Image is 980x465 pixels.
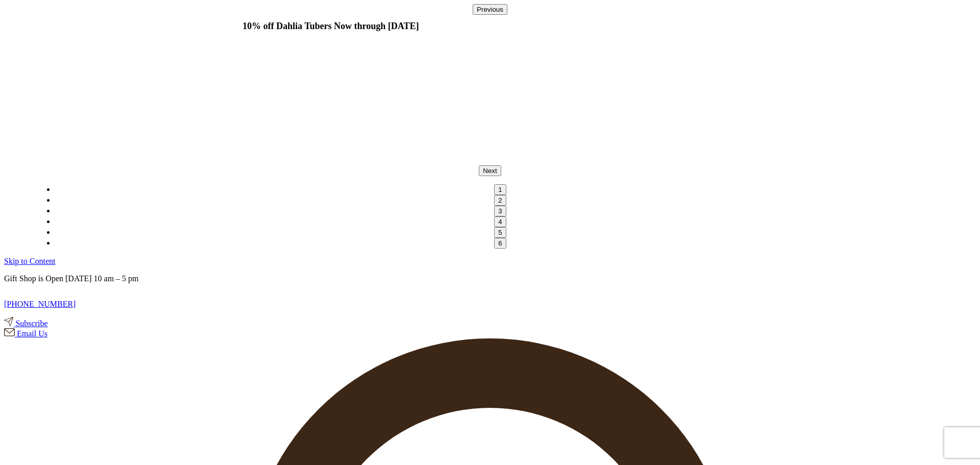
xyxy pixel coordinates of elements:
[494,238,506,249] button: 6 of 6
[494,184,506,195] button: 1 of 6
[494,216,506,227] button: 4 of 6
[4,274,976,283] p: Gift Shop is Open [DATE] 10 am – 5 pm
[494,206,506,216] button: 3 of 6
[479,165,501,176] button: Next
[4,329,47,338] a: Email Us
[4,319,47,328] a: Subscribe
[494,195,506,206] button: 2 of 6
[473,4,507,15] button: Previous
[4,257,55,265] a: Skip to Content
[15,319,47,328] span: Subscribe
[242,21,419,31] strong: 10% off Dahlia Tubers Now through [DATE]
[494,227,506,238] button: 5 of 6
[4,300,76,308] a: [PHONE_NUMBER]
[17,329,47,338] span: Email Us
